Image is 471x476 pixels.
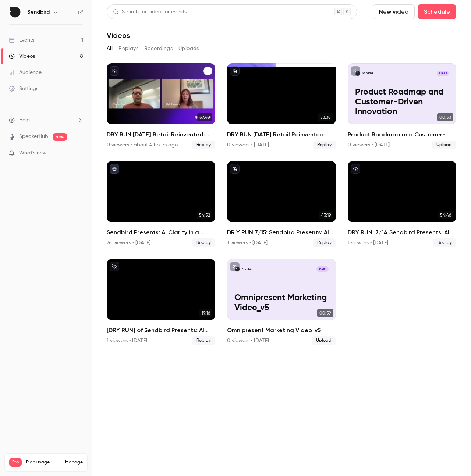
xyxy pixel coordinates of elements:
span: Replay [433,238,456,247]
p: Omnipresent Marketing Video_v5 [234,293,328,313]
div: Audience [9,69,42,76]
span: What's new [19,149,47,157]
div: Videos [9,53,35,60]
h2: [DRY RUN] of Sendbird Presents: AI Clarity in a Noisy Market [107,326,215,335]
button: Uploads [178,43,199,54]
a: 54:46DRY RUN: 7/14 Sendbird Presents: AI Clarity in a Noisy Market1 viewers • [DATE]Replay [348,161,456,247]
div: 76 viewers • [DATE] [107,239,150,246]
button: unpublished [351,66,360,76]
a: Product Roadmap and Customer-Driven InnovationSendbird[DATE]Product Roadmap and Customer-Driven I... [348,63,456,149]
p: Product Roadmap and Customer-Driven Innovation [355,88,449,117]
li: DRY RUN Oct 7 Retail Reinvented: The Rise of AI Agents in Customer Experience [227,63,336,149]
li: DRY RUN Oct 9 Retail Reinvented: The Rise of AI Agents in Customer Experience [107,63,215,149]
iframe: Noticeable Trigger [74,150,83,157]
button: unpublished [230,262,240,271]
a: Manage [65,459,83,465]
div: 0 viewers • [DATE] [227,141,269,149]
h2: DRY RUN: 7/14 Sendbird Presents: AI Clarity in a Noisy Market [348,228,456,237]
span: Replay [192,336,215,345]
h2: DRY RUN [DATE] Retail Reinvented: The Rise of AI Agents in Customer Experience [227,130,336,139]
a: SpeakerHub [19,133,48,141]
span: 54:52 [197,211,212,219]
h6: Sendbird [27,8,50,16]
li: [DRY RUN] of Sendbird Presents: AI Clarity in a Noisy Market [107,259,215,345]
button: New video [373,4,415,19]
button: published [110,164,119,174]
h2: DR Y RUN 7/15: Sendbird Presents: AI Clarity in a Noisy Market [227,228,336,237]
button: unpublished [351,164,360,174]
h2: Sendbird Presents: AI Clarity in a Noisy Market [107,228,215,237]
li: help-dropdown-opener [9,116,83,124]
span: Replay [313,141,336,149]
div: Search for videos or events [113,8,187,16]
div: 0 viewers • about 4 hours ago [107,141,178,149]
h2: Product Roadmap and Customer-Driven Innovation [348,130,456,139]
li: DR Y RUN 7/15: Sendbird Presents: AI Clarity in a Noisy Market [227,161,336,247]
div: 0 viewers • [DATE] [227,337,269,344]
a: 54:52Sendbird Presents: AI Clarity in a Noisy Market76 viewers • [DATE]Replay [107,161,215,247]
button: unpublished [110,66,119,76]
button: unpublished [230,164,240,174]
a: 53:38DRY RUN [DATE] Retail Reinvented: The Rise of AI Agents in Customer Experience0 viewers • [D... [227,63,336,149]
li: DRY RUN: 7/14 Sendbird Presents: AI Clarity in a Noisy Market [348,161,456,247]
h1: Videos [107,31,130,40]
button: Recordings [144,43,173,54]
li: Sendbird Presents: AI Clarity in a Noisy Market [107,161,215,247]
span: 43:19 [319,211,333,219]
a: 19:16[DRY RUN] of Sendbird Presents: AI Clarity in a Noisy Market1 viewers • [DATE]Replay [107,259,215,345]
span: 54:46 [438,211,453,219]
a: 43:19DR Y RUN 7/15: Sendbird Presents: AI Clarity in a Noisy Market1 viewers • [DATE]Replay [227,161,336,247]
button: Replays [118,43,138,54]
span: Upload [432,141,456,149]
span: [DATE] [316,266,329,272]
span: Upload [312,336,336,345]
div: 0 viewers • [DATE] [348,141,390,149]
div: 1 viewers • [DATE] [227,239,268,246]
span: Replay [192,141,215,149]
ul: Videos [107,63,456,345]
span: 57:48 [197,113,212,121]
li: Omnipresent Marketing Video_v5 [227,259,336,345]
div: 1 viewers • [DATE] [107,337,147,344]
span: 19:16 [199,309,212,317]
button: Schedule [418,4,456,19]
img: Sendbird [9,6,21,18]
span: [DATE] [437,71,449,76]
h2: DRY RUN [DATE] Retail Reinvented: The Rise of AI Agents in Customer Experience [107,130,215,139]
section: Videos [107,4,456,472]
div: Events [9,36,34,44]
button: unpublished [110,262,119,271]
button: unpublished [230,66,240,76]
span: Replay [313,238,336,247]
button: All [107,43,113,54]
span: new [53,133,67,141]
h2: Omnipresent Marketing Video_v5 [227,326,336,335]
p: Sendbird [242,267,252,271]
span: Help [19,116,30,124]
a: 57:48DRY RUN [DATE] Retail Reinvented: The Rise of AI Agents in Customer Experience0 viewers • ab... [107,63,215,149]
p: Sendbird [362,71,373,75]
a: Omnipresent Marketing Video_v5Sendbird[DATE]Omnipresent Marketing Video_v500:59Omnipresent Market... [227,259,336,345]
span: 00:59 [317,309,333,317]
div: Settings [9,85,38,92]
div: 1 viewers • [DATE] [348,239,388,246]
li: Product Roadmap and Customer-Driven Innovation [348,63,456,149]
span: 53:38 [318,113,333,121]
span: Pro [9,458,22,467]
span: Replay [192,238,215,247]
span: 00:53 [437,113,453,121]
span: Plan usage [26,459,61,465]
